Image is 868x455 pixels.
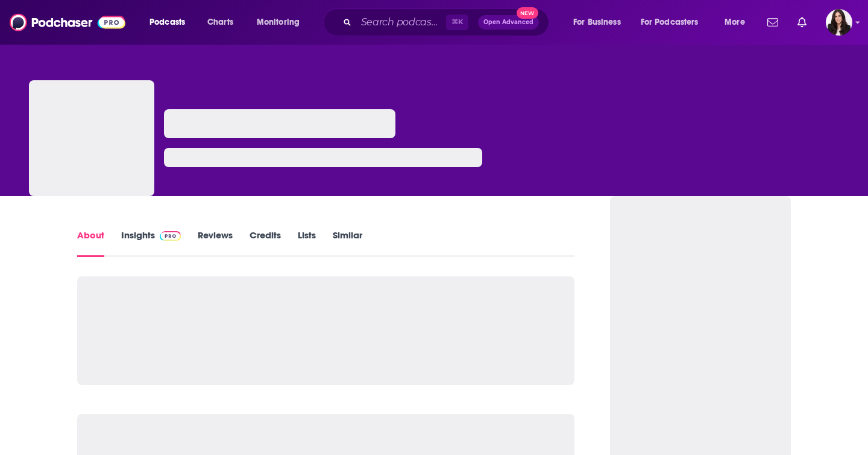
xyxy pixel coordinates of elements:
[446,14,468,30] span: ⌘ K
[149,14,185,31] span: Podcasts
[633,13,716,32] button: open menu
[478,15,539,30] button: Open AdvancedNew
[335,8,561,36] div: Search podcasts, credits, & more...
[198,229,233,257] a: Reviews
[207,14,233,31] span: Charts
[77,229,104,257] a: About
[763,12,783,33] a: Show notifications dropdown
[725,14,745,31] span: More
[257,14,300,31] span: Monitoring
[573,14,621,31] span: For Business
[826,9,852,36] span: Logged in as RebeccaShapiro
[10,11,125,34] img: Podchaser - Follow, Share and Rate Podcasts
[517,7,538,19] span: New
[826,9,852,36] button: Show profile menu
[793,12,811,33] a: Show notifications dropdown
[333,229,362,257] a: Similar
[483,19,533,25] span: Open Advanced
[160,231,181,241] img: Podchaser Pro
[200,13,241,32] a: Charts
[121,229,181,257] a: InsightsPodchaser Pro
[248,13,315,32] button: open menu
[298,229,316,257] a: Lists
[826,9,852,36] img: User Profile
[641,14,699,31] span: For Podcasters
[250,229,281,257] a: Credits
[565,13,636,32] button: open menu
[356,13,446,32] input: Search podcasts, credits, & more...
[716,13,760,32] button: open menu
[141,13,201,32] button: open menu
